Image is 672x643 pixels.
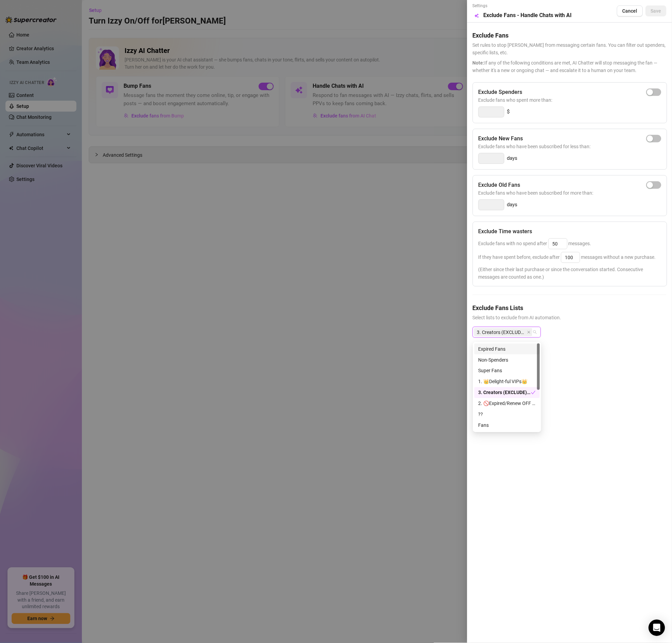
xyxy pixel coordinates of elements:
[474,365,540,376] div: Super Fans
[531,390,536,395] span: check
[474,387,540,398] div: 3. Creators (EXCLUDE) 🚫
[507,108,510,116] span: $
[474,398,540,409] div: 2. 🚫Expired/Renew OFF VIPs🚫
[478,143,661,150] span: Exclude fans who have been subscribed for less than:
[507,154,518,163] span: days
[478,241,591,246] span: Exclude fans with no spend after messages.
[478,367,536,375] div: Super Fans
[478,356,536,364] div: Non-Spenders
[478,422,536,429] div: Fans
[473,60,485,66] span: Note:
[474,344,540,354] div: Expired Fans
[478,189,661,197] span: Exclude fans who have been subscribed for more than:
[474,409,540,420] div: ??
[473,41,667,56] span: Set rules to stop [PERSON_NAME] from messaging certain fans. You can filter out spenders, specifi...
[649,620,665,636] div: Open Intercom Messenger
[646,5,667,16] button: Save
[474,376,540,387] div: 1. 👑Delight-ful VIPs👑
[478,266,661,281] span: (Either since their last purchase or since the conversation started. Consecutive messages are cou...
[474,328,532,336] span: 3. Creators (EXCLUDE) 🚫
[478,389,531,396] div: 3. Creators (EXCLUDE) 🚫
[473,314,667,321] span: Select lists to exclude from AI automation.
[478,345,536,353] div: Expired Fans
[477,329,526,336] span: 3. Creators (EXCLUDE) 🚫
[507,201,518,209] span: days
[478,88,523,96] h5: Exclude Spenders
[478,378,536,386] div: 1. 👑Delight-ful VIPs👑
[473,303,667,312] h5: Exclude Fans Lists
[617,5,643,16] button: Cancel
[527,331,531,334] span: close
[623,8,638,14] span: Cancel
[473,3,572,9] span: Settings
[478,400,536,407] div: 2. 🚫Expired/Renew OFF VIPs🚫
[478,181,520,189] h5: Exclude Old Fans
[478,411,536,418] div: ??
[473,59,667,74] span: If any of the following conditions are met, AI Chatter will stop messaging the fan — whether it's...
[484,11,572,19] h5: Exclude Fans - Handle Chats with AI
[474,354,540,365] div: Non-Spenders
[478,96,661,104] span: Exclude fans who spent more than:
[473,31,667,40] h5: Exclude Fans
[478,227,532,236] h5: Exclude Time wasters
[478,135,523,143] h5: Exclude New Fans
[478,254,656,260] span: If they have spent before, exclude after messages without a new purchase.
[474,420,540,431] div: Fans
